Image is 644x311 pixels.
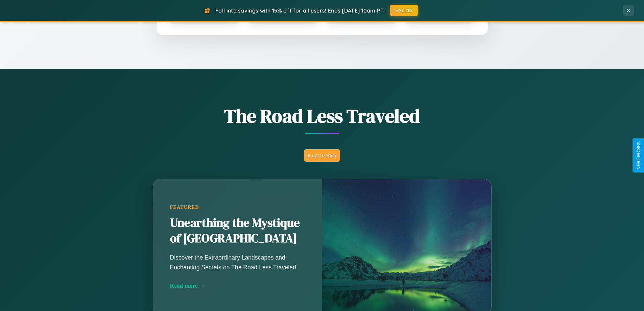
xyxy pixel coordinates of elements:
div: Featured [170,204,305,210]
span: Fall into savings with 15% off for all users! Ends [DATE] 10am PT. [215,7,385,14]
div: Give Feedback [636,142,641,169]
div: Read more → [170,282,305,289]
h1: The Road Less Traveled [119,103,525,129]
h2: Unearthing the Mystique of [GEOGRAPHIC_DATA] [170,215,305,246]
p: Discover the Extraordinary Landscapes and Enchanting Secrets on The Road Less Traveled. [170,253,305,272]
button: Explore Blog [304,149,340,162]
button: FALL15 [390,5,418,16]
